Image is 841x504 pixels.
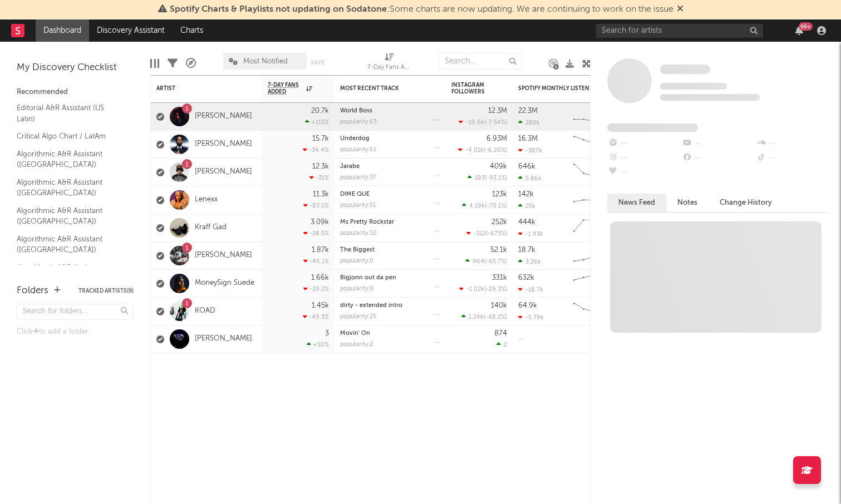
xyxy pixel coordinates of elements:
span: -1.02k [466,286,484,293]
button: 99+ [795,26,803,35]
div: Movin' On [340,330,440,337]
div: 16.3M [518,135,538,142]
div: 7-Day Fans Added (7-Day Fans Added) [367,61,412,75]
div: 331k [492,274,507,281]
svg: Chart title [568,242,618,270]
a: Movin' On [340,330,370,337]
span: 4.19k [469,203,485,209]
a: Algorithmic A&R Assistant ([GEOGRAPHIC_DATA]) [17,233,122,256]
div: Ms Pretty Rockstar [340,219,440,225]
span: -7.54 % [486,120,505,126]
div: +50 % [307,341,329,348]
div: 289k [518,119,540,126]
div: -83.5 % [303,202,329,209]
a: MoneySign Suede [195,279,254,288]
div: -28.5 % [303,230,329,237]
div: My Discovery Checklist [17,61,134,75]
div: -- [681,136,755,151]
div: 252k [491,219,507,226]
a: Critical Algo Chart / LatAm [17,130,122,142]
div: World Boss [340,108,440,114]
div: 6.93M [486,135,507,142]
div: 874 [494,330,507,337]
div: 3.26k [518,258,541,265]
div: Recommended [17,86,134,99]
div: popularity: 0 [340,258,373,264]
div: Most Recent Track [340,85,424,92]
button: Tracked Artists(9) [78,288,134,294]
div: 3 [325,330,329,337]
a: Bigjonn out da pen [340,275,396,281]
div: -- [607,165,681,180]
div: Click to add a folder. [17,325,134,339]
span: -70.1 % [486,203,505,209]
a: Ms Pretty Rockstar [340,219,394,225]
span: Dismiss [677,5,683,14]
div: -- [756,136,830,151]
div: 123k [492,191,507,198]
div: Filters [168,47,178,80]
div: -- [756,151,830,165]
div: 142k [518,191,534,198]
svg: Chart title [568,159,618,186]
a: DIME QUE [340,191,370,197]
div: ( ) [468,174,507,181]
div: -5.79k [518,314,544,321]
a: Lenexx [195,195,218,205]
a: Algorithmic A&R Assistant ([GEOGRAPHIC_DATA]) [17,205,122,228]
input: Search for folders... [17,304,134,320]
span: 183 [475,175,485,181]
div: A&R Pipeline [186,47,196,80]
div: 1.87k [312,246,329,254]
svg: Chart title [568,270,618,298]
div: -34.4 % [303,146,329,154]
div: 632k [518,274,534,281]
a: Algorithmic A&R Assistant ([GEOGRAPHIC_DATA]) [17,261,122,284]
div: Jarabe [340,164,440,170]
div: Edit Columns [150,47,159,80]
div: Bigjonn out da pen [340,275,440,281]
div: -18.7k [518,286,543,293]
a: [PERSON_NAME] [195,334,252,344]
div: Artist [156,85,240,92]
a: KOAD [195,307,215,316]
div: popularity: 52 [340,230,376,236]
span: Tracking Since: [DATE] [660,83,727,90]
div: 52.1k [490,246,507,254]
div: popularity: 2 [340,342,373,348]
div: -46.1 % [303,258,329,265]
div: popularity: 51 [340,202,376,209]
a: [PERSON_NAME] [195,167,252,177]
div: ( ) [466,230,507,237]
div: popularity: 37 [340,175,376,181]
div: 1.66k [311,274,329,281]
div: dirty - extended intro [340,303,440,309]
div: 25k [518,202,535,210]
div: -- [607,136,681,151]
div: 99 + [799,22,813,31]
span: -48.2 % [485,314,505,320]
div: The Biggest [340,247,440,253]
div: -1.93k [518,230,543,238]
span: 7-Day Fans Added [268,82,303,95]
div: -29.2 % [303,285,329,293]
span: -29.3 % [486,286,505,293]
div: -49.3 % [303,313,329,320]
div: 444k [518,219,535,226]
div: ( ) [462,202,507,209]
span: Most Notified [243,58,288,65]
div: Underdog [340,136,440,142]
a: [PERSON_NAME] [195,251,252,260]
div: 409k [490,163,507,170]
div: 140k [491,302,507,309]
div: 11.3k [313,191,329,198]
span: Spotify Charts & Playlists not updating on Sodatone [170,5,387,14]
a: [PERSON_NAME] [195,112,252,121]
div: 646k [518,163,535,170]
svg: Chart title [568,298,618,325]
span: : Some charts are now updating. We are continuing to work on the issue [170,5,673,14]
div: Instagram Followers [451,82,490,95]
div: 64.9k [518,302,537,309]
div: ( ) [465,258,507,265]
span: -212 [474,231,486,237]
